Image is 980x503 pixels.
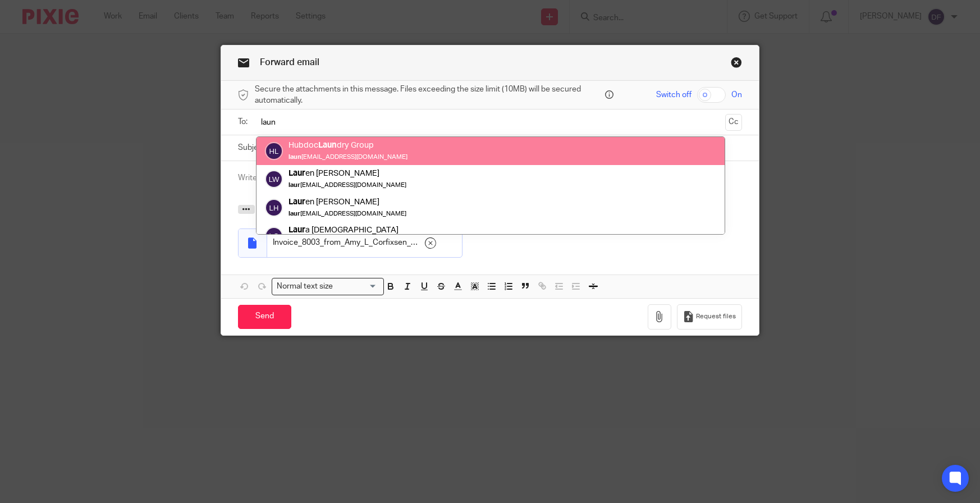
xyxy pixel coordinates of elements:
[288,211,300,217] em: laur
[318,141,337,149] em: Laun
[288,196,406,208] div: en [PERSON_NAME]
[273,237,420,248] span: Invoice_8003_from_Amy_L_Corfixsen_CPA.pdf
[337,281,377,292] input: Search for option
[288,225,406,236] div: a [DEMOGRAPHIC_DATA]
[265,171,283,189] img: svg%3E
[265,199,283,217] img: svg%3E
[288,226,305,234] em: Laur
[288,182,406,189] small: [EMAIL_ADDRESS][DOMAIN_NAME]
[288,182,300,189] em: laur
[288,140,407,151] div: Hubdoc dry Group
[677,304,742,330] button: Request files
[696,312,736,321] span: Request files
[255,84,602,107] span: Secure the attachments in this message. Files exceeding the size limit (10MB) will be secured aut...
[238,116,250,127] label: To:
[731,57,742,72] a: Close this dialog window
[274,281,336,292] span: Normal text size
[288,154,407,160] small: [EMAIL_ADDRESS][DOMAIN_NAME]
[288,168,406,180] div: en [PERSON_NAME]
[265,227,283,245] img: svg%3E
[238,142,267,153] label: Subject:
[260,58,319,67] span: Forward email
[288,211,406,217] small: [EMAIL_ADDRESS][DOMAIN_NAME]
[238,305,291,329] input: Send
[725,114,742,131] button: Cc
[656,89,692,100] span: Switch off
[265,142,283,160] img: svg%3E
[288,154,301,160] em: laun
[288,170,305,178] em: Laur
[272,278,384,295] div: Search for option
[288,198,305,206] em: Laur
[731,89,742,100] span: On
